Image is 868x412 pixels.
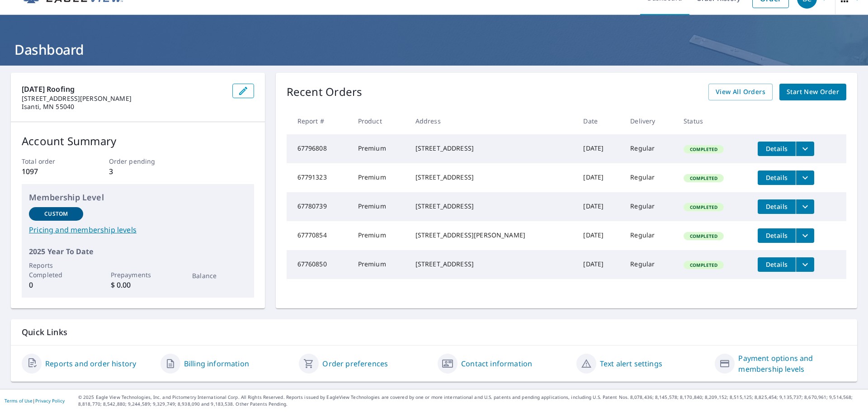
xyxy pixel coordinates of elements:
button: detailsBtn-67791323 [758,170,796,185]
p: © 2025 Eagle View Technologies, Inc. and Pictometry International Corp. All Rights Reserved. Repo... [78,394,863,407]
p: Total order [22,156,80,166]
span: Details [763,260,790,269]
button: detailsBtn-67770854 [758,228,796,243]
a: Start New Order [779,84,846,100]
td: 67770854 [287,221,351,250]
a: Order preferences [322,358,388,369]
td: Premium [351,163,408,192]
p: Quick Links [22,327,846,338]
p: 0 [29,279,83,290]
p: Isanti, MN 55040 [22,103,225,111]
div: [STREET_ADDRESS] [415,144,569,153]
a: Reports and order history [45,358,136,369]
a: Billing information [184,358,249,369]
div: [STREET_ADDRESS] [415,260,569,269]
div: [STREET_ADDRESS] [415,202,569,211]
a: Pricing and membership levels [29,224,247,235]
td: Premium [351,192,408,221]
button: detailsBtn-67780739 [758,199,796,214]
th: Product [351,108,408,134]
button: filesDropdownBtn-67791323 [796,170,814,185]
span: Completed [684,146,723,152]
a: Terms of Use [5,398,33,404]
span: Completed [684,233,723,239]
p: Prepayments [111,270,165,279]
span: Details [763,144,790,153]
h1: Dashboard [11,40,857,59]
a: View All Orders [708,84,773,100]
td: 67760850 [287,250,351,279]
td: [DATE] [576,250,623,279]
button: filesDropdownBtn-67760850 [796,257,814,272]
a: Text alert settings [600,358,662,369]
span: Completed [684,175,723,181]
td: [DATE] [576,221,623,250]
p: Membership Level [29,191,247,204]
th: Date [576,108,623,134]
p: [STREET_ADDRESS][PERSON_NAME] [22,95,225,103]
button: detailsBtn-67796808 [758,142,796,156]
p: 3 [109,166,167,177]
td: Premium [351,134,408,163]
p: Account Summary [22,133,254,149]
button: filesDropdownBtn-67770854 [796,228,814,243]
td: 67796808 [287,134,351,163]
td: Premium [351,221,408,250]
a: Payment options and membership levels [738,353,846,374]
td: Premium [351,250,408,279]
p: Balance [192,271,246,280]
td: [DATE] [576,192,623,221]
td: [DATE] [576,134,623,163]
p: Custom [44,210,68,218]
td: Regular [623,221,676,250]
th: Delivery [623,108,676,134]
th: Address [408,108,576,134]
td: Regular [623,163,676,192]
span: Details [763,173,790,182]
p: Recent Orders [287,84,363,100]
span: View All Orders [716,86,765,98]
td: Regular [623,134,676,163]
td: 67780739 [287,192,351,221]
p: Reports Completed [29,260,83,279]
a: Privacy Policy [35,398,65,404]
span: Completed [684,204,723,210]
button: filesDropdownBtn-67796808 [796,142,814,156]
div: [STREET_ADDRESS] [415,173,569,182]
td: Regular [623,250,676,279]
p: Order pending [109,156,167,166]
p: | [5,398,65,403]
th: Status [676,108,750,134]
p: 2025 Year To Date [29,246,247,257]
span: Start New Order [787,86,839,98]
p: [DATE] Roofing [22,84,225,95]
th: Report # [287,108,351,134]
span: Completed [684,262,723,268]
td: Regular [623,192,676,221]
td: [DATE] [576,163,623,192]
button: detailsBtn-67760850 [758,257,796,272]
td: 67791323 [287,163,351,192]
a: Contact information [461,358,532,369]
p: $ 0.00 [111,279,165,290]
p: 1097 [22,166,80,177]
div: [STREET_ADDRESS][PERSON_NAME] [415,231,569,240]
span: Details [763,202,790,211]
span: Details [763,231,790,240]
button: filesDropdownBtn-67780739 [796,199,814,214]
